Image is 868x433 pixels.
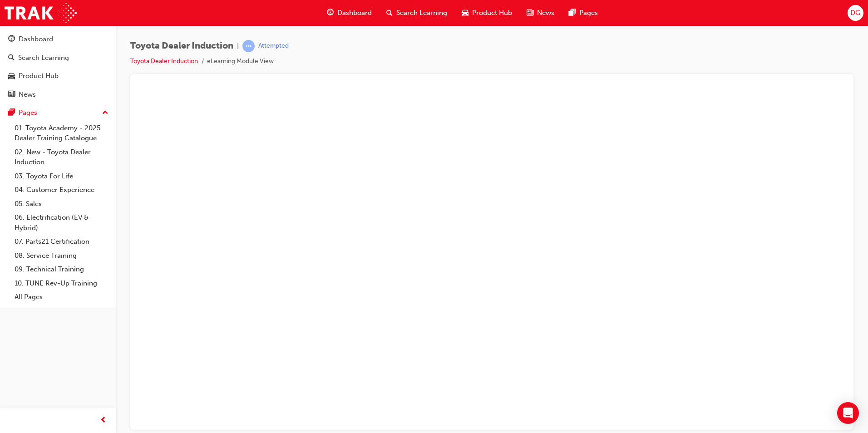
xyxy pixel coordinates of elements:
span: car-icon [8,72,15,80]
span: DG [850,8,860,18]
span: News [537,8,554,18]
a: 08. Service Training [11,249,112,263]
a: news-iconNews [519,4,562,22]
span: Pages [579,8,598,18]
a: car-iconProduct Hub [454,4,519,22]
a: 05. Sales [11,197,112,211]
div: Attempted [258,42,289,50]
a: All Pages [11,290,112,304]
a: guage-iconDashboard [320,4,379,22]
a: 04. Customer Experience [11,183,112,197]
a: search-iconSearch Learning [379,4,454,22]
a: 03. Toyota For Life [11,169,112,183]
span: news-icon [527,7,533,19]
span: pages-icon [8,109,15,117]
span: Toyota Dealer Induction [130,41,233,51]
span: learningRecordVerb_ATTEMPT-icon [242,40,255,52]
a: Product Hub [4,68,112,84]
span: news-icon [8,91,15,99]
a: 07. Parts21 Certification [11,235,112,249]
button: DashboardSearch LearningProduct HubNews [4,29,112,104]
a: 09. Technical Training [11,262,112,276]
a: 01. Toyota Academy - 2025 Dealer Training Catalogue [11,121,112,145]
span: car-icon [462,7,469,19]
a: News [4,86,112,103]
div: Dashboard [19,34,53,44]
button: Pages [4,104,112,121]
a: 06. Electrification (EV & Hybrid) [11,211,112,235]
span: search-icon [386,7,393,19]
span: Search Learning [396,8,447,18]
span: | [237,41,239,51]
span: prev-icon [100,415,107,426]
button: DG [848,5,863,21]
a: pages-iconPages [562,4,605,22]
a: 10. TUNE Rev-Up Training [11,276,112,290]
div: Product Hub [19,71,59,81]
span: Product Hub [472,8,512,18]
a: 02. New - Toyota Dealer Induction [11,145,112,169]
div: Pages [19,108,37,118]
span: Dashboard [337,8,372,18]
a: Toyota Dealer Induction [130,57,198,65]
a: Dashboard [4,31,112,48]
span: guage-icon [8,35,15,44]
img: Trak [5,3,77,23]
div: News [19,89,36,100]
span: pages-icon [569,7,576,19]
a: Search Learning [4,49,112,66]
div: Search Learning [18,53,69,63]
li: eLearning Module View [207,56,274,67]
span: guage-icon [327,7,334,19]
span: search-icon [8,54,15,62]
div: Open Intercom Messenger [837,402,859,424]
span: up-icon [102,107,108,119]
